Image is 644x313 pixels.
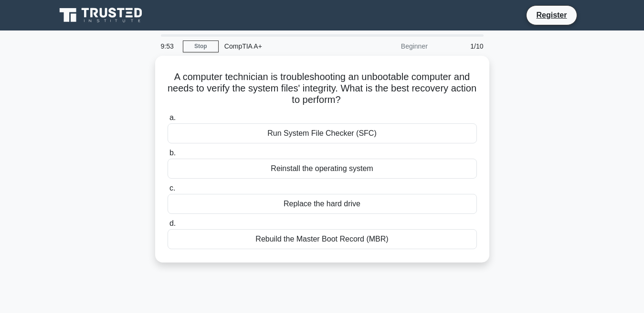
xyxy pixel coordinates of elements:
a: Register [530,9,572,21]
div: Run System File Checker (SFC) [168,123,477,143]
div: Beginner [350,37,433,56]
div: 1/10 [433,37,489,56]
div: Reinstall the operating system [168,159,477,179]
span: a. [169,113,176,121]
h5: A computer technician is troubleshooting an unbootable computer and needs to verify the system fi... [167,71,478,106]
div: CompTIA A+ [219,37,350,56]
div: Replace the hard drive [168,194,477,214]
span: c. [169,184,175,192]
a: Stop [183,40,219,52]
div: 9:53 [155,37,183,56]
span: b. [169,149,176,157]
div: Rebuild the Master Boot Record (MBR) [168,229,477,249]
span: d. [169,219,176,227]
